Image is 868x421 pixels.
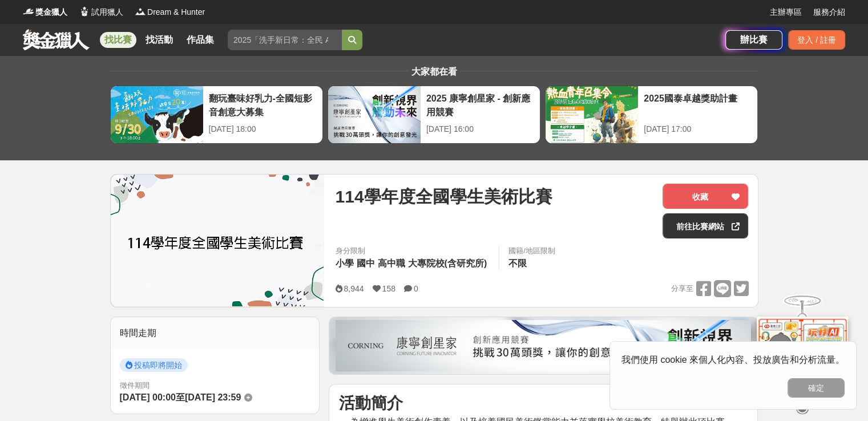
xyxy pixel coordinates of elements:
span: 試用獵人 [91,6,123,18]
a: 2025 康寧創星家 - 創新應用競賽[DATE] 16:00 [328,86,540,144]
span: 國中 [356,258,374,268]
span: 獎金獵人 [35,6,67,18]
div: [DATE] 17:00 [644,123,752,135]
div: 時間走期 [111,317,320,349]
span: 158 [382,284,395,293]
span: [DATE] 00:00 [120,392,176,402]
div: [DATE] 18:00 [209,123,317,135]
span: 大家都在看 [409,67,460,76]
a: 找比賽 [100,32,136,48]
span: 高中職 [377,258,405,268]
div: [DATE] 16:00 [426,123,534,135]
span: 8,944 [344,284,364,293]
button: 確定 [788,378,845,398]
img: Logo [135,6,146,17]
a: 主辦專區 [770,6,802,18]
img: d2146d9a-e6f6-4337-9592-8cefde37ba6b.png [757,317,848,392]
a: 找活動 [141,32,177,48]
a: Logo試用獵人 [79,6,123,18]
a: 2025國泰卓越獎助計畫[DATE] 17:00 [545,86,758,144]
span: 大專院校(含研究所) [407,258,487,268]
a: LogoDream & Hunter [135,6,205,18]
span: 徵件期間 [120,381,150,390]
img: be6ed63e-7b41-4cb8-917a-a53bd949b1b4.png [336,320,751,371]
img: Logo [23,6,34,17]
a: 服務介紹 [813,6,845,18]
div: 登入 / 註冊 [788,30,845,50]
span: 投稿即將開始 [120,358,188,372]
span: 我們使用 cookie 來個人化內容、投放廣告和分析流量。 [621,355,845,365]
div: 身分限制 [335,245,490,257]
span: 小學 [335,258,353,268]
span: 114學年度全國學生美術比賽 [335,184,552,209]
input: 2025「洗手新日常：全民 ALL IN」洗手歌全台徵選 [228,30,342,50]
img: Cover Image [111,175,324,306]
a: 辦比賽 [725,30,782,50]
span: [DATE] 23:59 [185,392,241,402]
span: 至 [176,392,185,402]
span: Dream & Hunter [147,6,205,18]
a: 作品集 [182,32,219,48]
a: 翻玩臺味好乳力-全國短影音創意大募集[DATE] 18:00 [110,86,323,144]
div: 國籍/地區限制 [508,245,555,257]
div: 2025 康寧創星家 - 創新應用競賽 [426,92,534,118]
div: 2025國泰卓越獎助計畫 [644,92,752,118]
button: 收藏 [663,184,748,209]
span: 分享至 [671,280,693,297]
img: Logo [79,6,90,17]
span: 0 [414,284,418,293]
a: Logo獎金獵人 [23,6,67,18]
a: 前往比賽網站 [663,213,748,238]
strong: 活動簡介 [338,394,402,412]
span: 不限 [508,258,527,268]
div: 翻玩臺味好乳力-全國短影音創意大募集 [209,92,317,118]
